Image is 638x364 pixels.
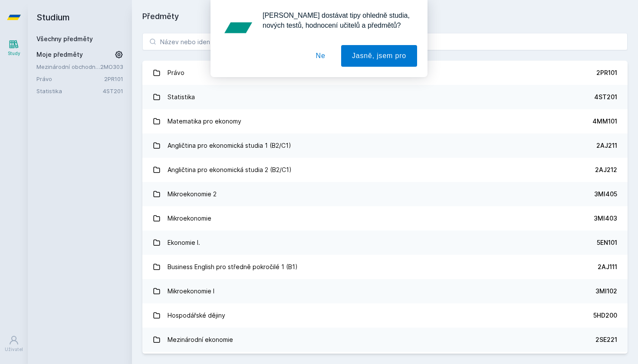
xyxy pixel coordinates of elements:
a: Matematika pro ekonomy 4MM101 [142,109,628,133]
div: Uživatel [5,346,23,353]
div: 3MI102 [595,287,617,296]
a: Mikroekonomie 3MI403 [142,206,628,231]
a: Mikroekonomie I 3MI102 [142,279,628,303]
div: Angličtina pro ekonomická studia 2 (B2/C1) [168,161,292,179]
button: Jasně, jsem pro [341,45,417,67]
a: Mikroekonomie 2 3MI405 [142,182,628,206]
div: 4ST201 [594,93,617,101]
div: 5EN101 [597,238,617,247]
a: Statistika 4ST201 [142,85,628,109]
div: Matematika pro ekonomy [168,113,241,130]
a: 4ST201 [103,88,123,94]
div: 2SE221 [595,335,617,344]
div: Mikroekonomie [168,210,211,227]
a: 2PR101 [104,75,123,82]
div: 4MM101 [592,117,617,126]
button: Ne [305,45,336,67]
a: Statistika [36,87,103,95]
div: Angličtina pro ekonomická studia 1 (B2/C1) [168,137,291,154]
div: Statistika [168,88,195,106]
div: 5HD200 [593,311,617,320]
div: Mezinárodní ekonomie [168,331,233,348]
div: 2AJ211 [596,141,617,150]
a: Business English pro středně pokročilé 1 (B1) 2AJ111 [142,255,628,279]
div: 2AJ111 [598,263,617,271]
a: Angličtina pro ekonomická studia 1 (B2/C1) 2AJ211 [142,133,628,158]
a: Právo [36,75,104,83]
a: Uživatel [2,331,26,357]
div: 2AJ212 [595,166,617,174]
a: Mezinárodní ekonomie 2SE221 [142,328,628,352]
div: Mikroekonomie 2 [168,185,217,203]
div: 3MI403 [594,214,617,223]
div: Hospodářské dějiny [168,307,225,324]
a: Hospodářské dějiny 5HD200 [142,303,628,328]
div: Mikroekonomie I [168,283,214,300]
div: Ekonomie I. [168,234,200,251]
div: [PERSON_NAME] dostávat tipy ohledně studia, nových testů, hodnocení učitelů a předmětů? [256,10,417,30]
img: notification icon [221,10,256,45]
a: Ekonomie I. 5EN101 [142,231,628,255]
div: 3MI405 [594,190,617,198]
div: Business English pro středně pokročilé 1 (B1) [168,258,298,276]
a: Angličtina pro ekonomická studia 2 (B2/C1) 2AJ212 [142,158,628,182]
